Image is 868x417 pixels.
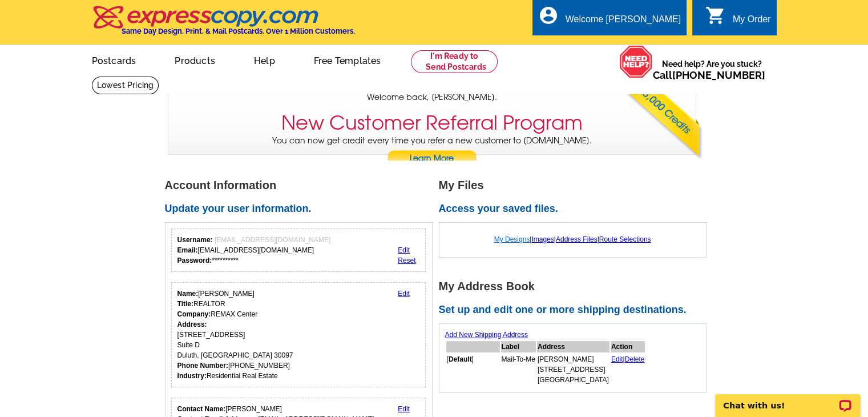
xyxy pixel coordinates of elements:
th: Label [501,341,536,352]
a: Edit [398,290,410,298]
a: Edit [611,355,623,363]
a: shopping_cart My Order [705,13,771,27]
td: Mail-To-Me [501,354,536,386]
div: [PERSON_NAME] REALTOR REMAX Center [STREET_ADDRESS] Suite D Duluth, [GEOGRAPHIC_DATA] 30097 [PHON... [177,288,293,381]
span: Need help? Are you stuck? [653,58,771,81]
td: [ ] [446,354,500,386]
h1: My Files [439,179,713,191]
strong: Address: [177,320,207,328]
h4: Same Day Design, Print, & Mail Postcards. Over 1 Million Customers. [122,27,355,35]
a: Reset [398,256,415,264]
a: Postcards [74,46,155,73]
a: Help [236,46,293,73]
div: Welcome [PERSON_NAME] [566,14,681,30]
h1: My Address Book [439,280,713,292]
span: [EMAIL_ADDRESS][DOMAIN_NAME] [215,236,330,244]
th: Address [537,341,609,352]
td: [PERSON_NAME] [STREET_ADDRESS] [GEOGRAPHIC_DATA] [537,354,609,386]
a: Free Templates [296,46,399,73]
strong: Password: [177,256,212,264]
div: My Order [733,14,771,30]
p: You can now get credit every time you refer a new customer to [DOMAIN_NAME]. [168,135,696,167]
a: [PHONE_NUMBER] [672,69,765,81]
a: Same Day Design, Print, & Mail Postcards. Over 1 Million Customers. [92,14,355,35]
h1: Account Information [165,179,439,191]
b: Default [449,355,472,363]
h2: Set up and edit one or more shipping destinations. [439,304,713,316]
strong: Username: [177,236,213,244]
div: Your personal details. [171,282,426,387]
a: Learn More [387,150,477,167]
span: Welcome back, [PERSON_NAME]. [367,91,497,103]
img: help [619,45,653,78]
td: | [611,354,645,386]
strong: Title: [177,300,193,308]
th: Action [611,341,645,352]
i: shopping_cart [705,5,726,26]
a: My Designs [494,235,530,243]
div: | | | [445,228,700,250]
span: Call [653,69,765,81]
strong: Phone Number: [177,362,228,370]
h2: Update your user information. [165,203,439,215]
a: Delete [625,355,645,363]
a: Add New Shipping Address [445,331,528,339]
strong: Contact Name: [177,405,226,413]
strong: Industry: [177,372,207,380]
i: account_circle [538,5,559,26]
h2: Access your saved files. [439,203,713,215]
strong: Company: [177,310,211,318]
iframe: LiveChat chat widget [708,381,868,417]
a: Address Files [556,235,597,243]
a: Route Selections [599,235,651,243]
strong: Name: [177,290,199,298]
a: Products [156,46,233,73]
strong: Email: [177,246,198,254]
h3: New Customer Referral Program [281,111,583,135]
div: Your login information. [171,228,426,272]
a: Edit [398,246,410,254]
a: Edit [398,405,410,413]
a: Images [531,235,554,243]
